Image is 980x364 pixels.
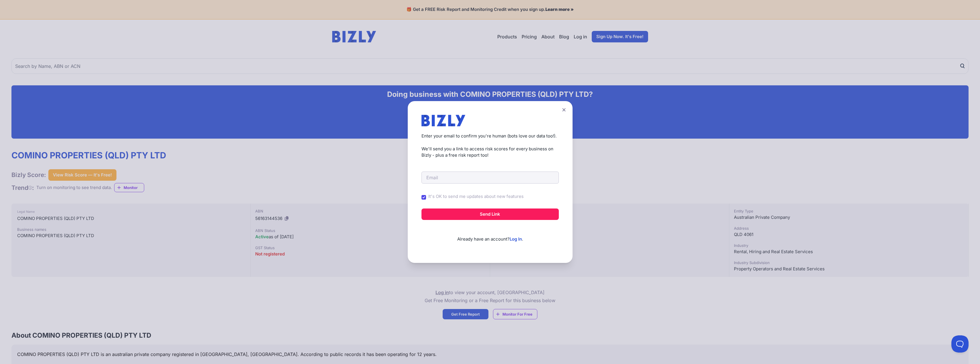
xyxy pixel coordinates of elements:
iframe: Toggle Customer Support [951,335,969,353]
img: bizly_logo.svg [421,115,466,126]
p: Already have an account? . [421,227,559,243]
label: It's OK to send me updates about new features [428,193,524,200]
input: Email [421,172,559,184]
p: We'll send you a link to access risk scores for every business on Bizly - plus a free risk report... [421,146,559,159]
p: Enter your email to confirm you're human (bots love our data too!). [421,133,559,139]
a: Log In [510,236,522,242]
button: Send Link [421,208,559,220]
